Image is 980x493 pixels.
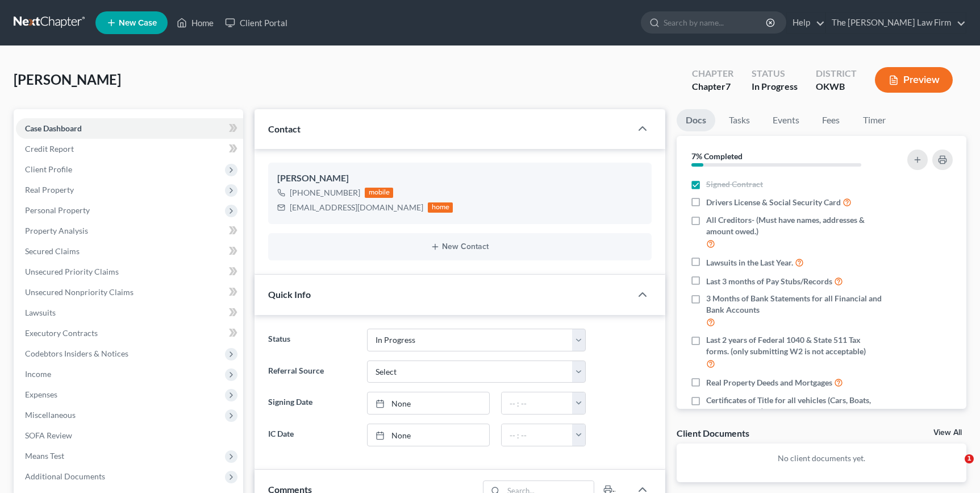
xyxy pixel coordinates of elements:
button: Preview [875,67,953,93]
label: Signing Date [262,392,361,415]
a: Home [171,13,219,33]
input: -- : -- [502,392,573,414]
div: [PHONE_NUMBER] [290,187,360,198]
span: Lawsuits in the Last Year. [706,257,793,268]
div: Chapter [692,67,733,80]
span: 3 Months of Bank Statements for all Financial and Bank Accounts [706,293,885,316]
a: Tasks [720,109,759,131]
a: Executory Contracts [16,323,243,343]
a: Events [764,109,808,131]
span: Executory Contracts [25,328,98,338]
a: Timer [854,109,895,131]
span: Codebtors Insiders & Notices [25,349,128,358]
a: View All [933,429,962,437]
span: Means Test [25,451,64,461]
label: IC Date [262,424,361,446]
div: OKWB [816,80,857,93]
span: Drivers License & Social Security Card [706,197,841,208]
span: Income [25,369,51,379]
div: mobile [365,188,393,198]
span: [PERSON_NAME] [14,71,121,88]
div: Chapter [692,80,733,93]
div: District [816,67,857,80]
span: Expenses [25,390,57,399]
span: Real Property Deeds and Mortgages [706,377,832,388]
strong: 7% Completed [691,151,743,161]
div: Status [752,67,798,80]
label: Status [262,329,361,351]
input: Search by name... [664,12,768,33]
span: Personal Property [25,205,90,215]
div: Client Documents [677,427,749,439]
span: All Creditors- (Must have names, addresses & amount owed.) [706,214,885,237]
div: In Progress [752,80,798,93]
span: Property Analysis [25,226,88,235]
span: 1 [965,454,974,463]
span: Lawsuits [25,308,56,317]
a: Case Dashboard [16,118,243,139]
span: Real Property [25,185,74,194]
span: 7 [725,81,731,92]
div: [EMAIL_ADDRESS][DOMAIN_NAME] [290,202,423,213]
span: Quick Info [268,289,311,300]
span: Unsecured Priority Claims [25,267,119,276]
span: Client Profile [25,164,72,174]
span: Contact [268,123,301,134]
a: Docs [677,109,715,131]
button: New Contact [277,242,642,251]
a: The [PERSON_NAME] Law Firm [826,13,966,33]
span: Last 2 years of Federal 1040 & State 511 Tax forms. (only submitting W2 is not acceptable) [706,334,885,357]
span: Last 3 months of Pay Stubs/Records [706,276,832,287]
label: Referral Source [262,361,361,383]
a: Unsecured Nonpriority Claims [16,282,243,303]
span: Unsecured Nonpriority Claims [25,287,134,297]
span: Certificates of Title for all vehicles (Cars, Boats, RVs, ATVs, Ect...) If its in your name, we n... [706,395,885,417]
div: [PERSON_NAME] [277,172,642,185]
a: Lawsuits [16,303,243,323]
a: Unsecured Priority Claims [16,262,243,282]
span: New Case [119,19,157,27]
a: Credit Report [16,139,243,159]
span: Miscellaneous [25,410,76,420]
span: Additional Documents [25,471,105,481]
span: Signed Contract [706,179,763,190]
a: Property Analysis [16,221,243,241]
a: Secured Claims [16,241,243,262]
span: Case Dashboard [25,123,82,133]
a: SOFA Review [16,425,243,446]
span: Credit Report [25,144,74,154]
iframe: Intercom live chat [941,454,969,482]
span: SOFA Review [25,430,72,440]
p: No client documents yet. [686,453,957,464]
span: Secured Claims [25,246,80,256]
a: Client Portal [219,13,293,33]
input: -- : -- [502,424,573,446]
div: home [428,202,453,213]
a: None [368,392,489,414]
a: Help [787,13,825,33]
a: Fees [813,109,849,131]
a: None [368,424,489,446]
